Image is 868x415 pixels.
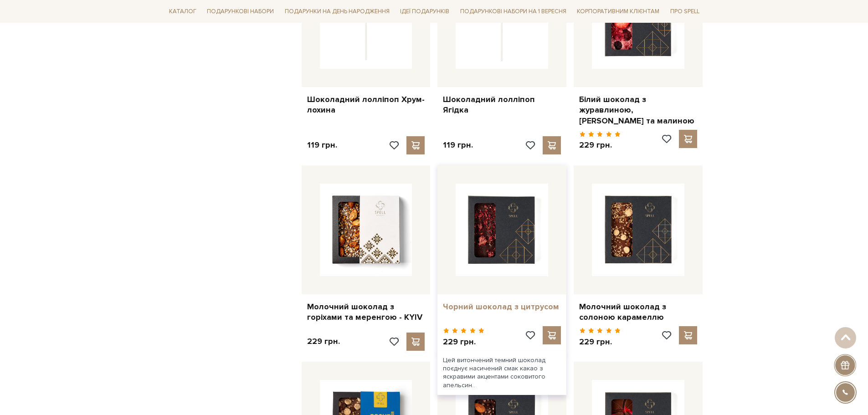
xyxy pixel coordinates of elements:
[457,4,570,19] a: Подарункові набори на 1 Вересня
[307,94,425,116] a: Шоколадний лолліпоп Хрум-лохина
[579,302,697,323] a: Молочний шоколад з солоною карамеллю
[579,94,697,126] a: Білий шоколад з журавлиною, [PERSON_NAME] та малиною
[667,5,703,19] a: Про Spell
[579,140,621,150] p: 229 грн.
[281,5,393,19] a: Подарунки на День народження
[307,140,337,150] p: 119 грн.
[573,4,663,19] a: Корпоративним клієнтам
[443,302,561,312] a: Чорний шоколад з цитрусом
[443,94,561,116] a: Шоколадний лолліпоп Ягідка
[307,302,425,323] a: Молочний шоколад з горіхами та меренгою - KYIV
[443,337,484,347] p: 229 грн.
[165,5,200,19] a: Каталог
[307,336,340,347] p: 229 грн.
[203,5,277,19] a: Подарункові набори
[443,140,473,150] p: 119 грн.
[396,5,453,19] a: Ідеї подарунків
[437,351,566,395] div: Цей витончений темний шоколад поєднує насичений смак какао з яскравими акцентами соковитого апель...
[579,337,621,347] p: 229 грн.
